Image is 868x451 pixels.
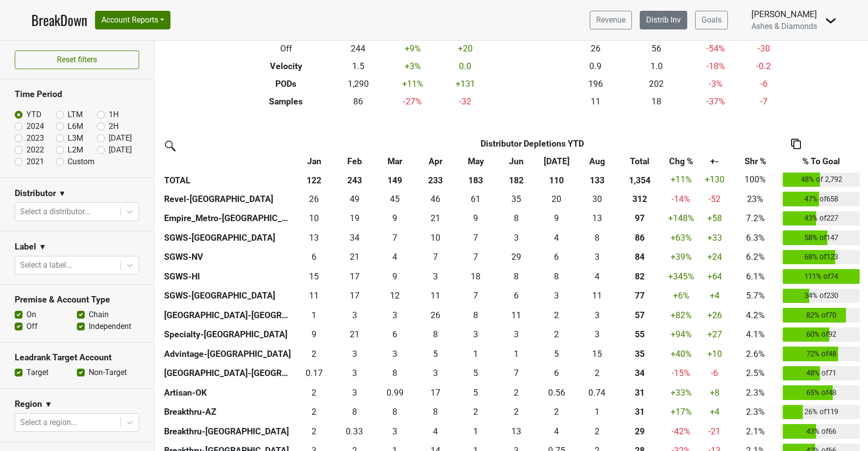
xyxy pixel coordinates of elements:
[687,93,745,110] td: -37 %
[620,231,661,244] div: 86
[26,321,38,332] label: Off
[417,289,453,302] div: 11
[458,251,494,263] div: 7
[536,248,577,267] td: 6.083
[15,188,56,199] h3: Distributor
[730,248,781,267] td: 6.2%
[458,328,494,341] div: 3
[296,309,332,322] div: 1
[617,189,663,209] th: 311.834
[377,212,413,225] div: 9
[730,286,781,306] td: 5.7%
[617,325,663,345] th: 55.002
[162,170,294,190] th: TOTAL
[294,286,334,306] td: 10.749
[620,193,661,205] div: 312
[334,325,374,345] td: 21.167
[375,286,415,306] td: 12.083
[825,15,837,26] img: Dropdown Menu
[536,286,577,306] td: 2.5
[109,121,119,132] label: 2H
[458,193,494,205] div: 61
[417,270,453,283] div: 3
[701,328,727,341] div: +27
[620,289,661,302] div: 77
[441,75,490,93] td: +131
[68,132,83,144] label: L3M
[337,270,372,283] div: 17
[240,93,333,110] th: Samples
[109,109,119,121] label: 1H
[415,344,455,364] td: 4.92
[109,144,132,156] label: [DATE]
[377,251,413,263] div: 4
[415,325,455,345] td: 7.666
[456,228,496,248] td: 6.748
[701,231,727,244] div: +33
[417,212,453,225] div: 21
[375,248,415,267] td: 4.25
[441,40,490,57] td: +20
[415,305,455,325] td: 26.083
[294,267,334,286] td: 14.583
[536,209,577,228] td: 8.5
[89,309,109,321] label: Chain
[577,248,617,267] td: 3
[536,170,577,190] th: 110
[498,231,534,244] div: 3
[456,189,496,209] td: 61.334
[15,242,36,252] h3: Label
[375,170,415,190] th: 149
[663,305,699,325] td: +82 %
[384,75,441,93] td: +11 %
[745,57,783,75] td: -0.2
[617,344,663,364] th: 34.650
[590,11,632,29] a: Revenue
[294,325,334,345] td: 8.585
[162,364,294,383] th: [GEOGRAPHIC_DATA]-[GEOGRAPHIC_DATA]
[640,11,687,29] a: Distrib Inv
[337,212,372,225] div: 19
[577,325,617,345] td: 3.167
[294,170,334,190] th: 122
[415,286,455,306] td: 10.998
[334,189,374,209] td: 49.083
[539,212,575,225] div: 9
[15,50,139,69] button: Reset filters
[240,40,333,57] th: Off
[730,267,781,286] td: 6.1%
[296,328,332,341] div: 9
[496,152,536,170] th: Jun: activate to sort column ascending
[626,57,687,75] td: 1.0
[162,325,294,345] th: Specialty-[GEOGRAPHIC_DATA]
[333,40,384,57] td: 244
[730,189,781,209] td: 23%
[701,289,727,302] div: +4
[617,267,663,286] th: 82.333
[296,289,332,302] div: 11
[296,251,332,263] div: 6
[375,228,415,248] td: 6.663
[539,270,575,283] div: 8
[162,228,294,248] th: SGWS-[GEOGRAPHIC_DATA]
[577,170,617,190] th: 133
[539,231,575,244] div: 4
[26,309,36,321] label: On
[415,228,455,248] td: 10.251
[695,11,728,29] a: Goals
[496,170,536,190] th: 182
[496,209,536,228] td: 8.333
[337,193,372,205] div: 49
[162,267,294,286] th: SGWS-HI
[730,228,781,248] td: 6.3%
[626,40,687,57] td: 56
[617,209,663,228] th: 96.916
[498,348,534,360] div: 1
[26,121,44,132] label: 2024
[496,248,536,267] td: 29.25
[663,325,699,345] td: +94 %
[730,325,781,345] td: 4.1%
[417,309,453,322] div: 26
[58,188,66,200] span: ▼
[415,248,455,267] td: 7.083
